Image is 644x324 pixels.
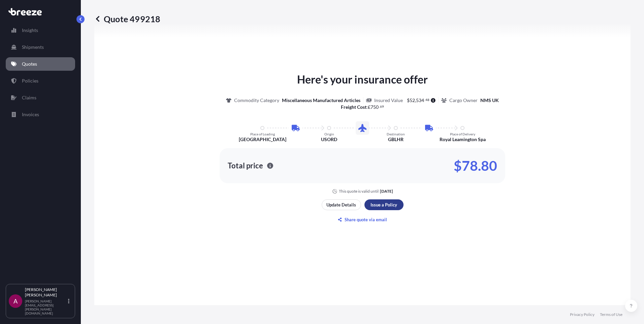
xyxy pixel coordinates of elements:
[341,104,366,110] b: Freight Cost
[6,74,75,88] a: Policies
[250,132,275,136] p: Place of Loading
[297,71,428,88] p: Here's your insurance offer
[321,136,337,143] p: USORD
[380,189,393,194] p: [DATE]
[570,312,594,317] a: Privacy Policy
[234,97,279,104] p: Commodity Category
[6,91,75,104] a: Claims
[22,77,38,84] p: Policies
[322,199,361,210] button: Update Details
[228,162,263,169] p: Total price
[379,105,380,108] span: .
[282,97,360,104] p: Miscellaneous Manufactured Articles
[440,136,486,143] p: Royal Leamington Spa
[345,216,387,223] p: Share quote via email
[22,61,37,67] p: Quotes
[6,108,75,121] a: Invoices
[22,44,44,51] p: Shipments
[415,98,416,103] span: ,
[407,98,410,103] span: $
[25,287,67,298] p: [PERSON_NAME] [PERSON_NAME]
[94,13,160,24] p: Quote 499218
[410,98,415,103] span: 52
[600,312,622,317] a: Terms of Use
[25,299,67,315] p: [PERSON_NAME][EMAIL_ADDRESS][PERSON_NAME][DOMAIN_NAME]
[339,189,379,194] p: This quote is valid until
[22,27,38,34] p: Insights
[368,105,371,109] span: £
[449,97,478,104] p: Cargo Owner
[480,97,499,104] p: NMS UK
[322,214,404,225] button: Share quote via email
[6,57,75,71] a: Quotes
[371,201,397,208] p: Issue a Policy
[239,136,286,143] p: [GEOGRAPHIC_DATA]
[380,105,384,108] span: 69
[424,99,425,101] span: .
[326,201,356,208] p: Update Details
[364,199,404,210] button: Issue a Policy
[371,105,379,109] span: 750
[6,24,75,37] a: Insights
[450,132,475,136] p: Place of Delivery
[416,98,424,103] span: 534
[6,40,75,54] a: Shipments
[22,111,39,118] p: Invoices
[22,94,36,101] p: Claims
[324,132,334,136] p: Origin
[454,160,497,171] p: $78.80
[425,99,429,101] span: 48
[388,136,404,143] p: GBLHR
[341,104,384,110] p: :
[13,298,18,304] span: A
[374,97,403,104] p: Insured Value
[387,132,405,136] p: Destination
